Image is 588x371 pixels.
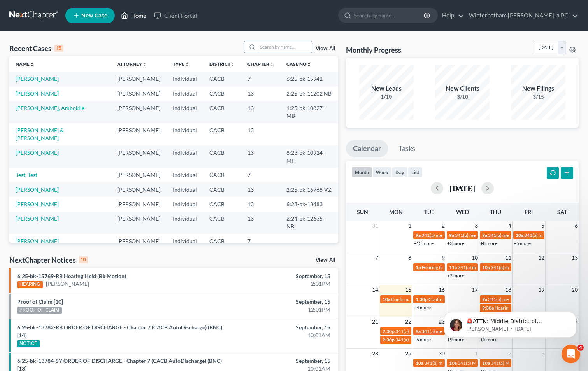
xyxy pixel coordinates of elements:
[504,285,512,294] span: 18
[395,337,470,343] span: 341(a) meeting for [PERSON_NAME]
[449,184,475,192] h2: [DATE]
[16,90,59,97] a: [PERSON_NAME]
[203,212,241,234] td: CACB
[482,360,490,366] span: 10a
[482,264,490,270] span: 10a
[511,84,565,93] div: New Filings
[441,221,446,230] span: 2
[111,123,167,145] td: [PERSON_NAME]
[111,234,167,248] td: [PERSON_NAME]
[456,208,469,215] span: Wed
[241,123,280,145] td: 13
[231,272,330,280] div: September, 15
[346,45,401,54] h3: Monthly Progress
[395,328,517,334] span: 341(a) Meeting for [PERSON_NAME] and [PERSON_NAME]
[511,93,565,101] div: 3/15
[482,232,487,238] span: 9a
[231,324,330,331] div: September, 15
[209,61,235,67] a: Districtunfold_more
[79,256,88,263] div: 10
[414,240,434,246] a: +13 more
[562,345,580,363] iframe: Intercom live chat
[372,167,392,177] button: week
[424,208,434,215] span: Tue
[447,273,464,278] a: +5 more
[167,197,203,211] td: Individual
[507,221,512,230] span: 4
[480,240,497,246] a: +8 more
[407,253,412,262] span: 8
[167,182,203,197] td: Individual
[111,72,167,86] td: [PERSON_NAME]
[111,197,167,211] td: [PERSON_NAME]
[537,285,545,294] span: 19
[241,86,280,101] td: 13
[408,167,423,177] button: list
[46,280,89,288] a: [PERSON_NAME]
[111,145,167,168] td: [PERSON_NAME]
[383,337,395,343] span: 2:30p
[574,221,579,230] span: 6
[383,296,390,302] span: 10a
[416,328,421,334] span: 9a
[111,86,167,101] td: [PERSON_NAME]
[241,182,280,197] td: 13
[247,61,274,67] a: Chapterunfold_more
[16,61,34,67] a: Nameunfold_more
[422,264,528,270] span: Hearing for [PERSON_NAME] and [PERSON_NAME]
[117,9,150,23] a: Home
[111,212,167,234] td: [PERSON_NAME]
[150,9,201,23] a: Client Portal
[167,168,203,182] td: Individual
[241,168,280,182] td: 7
[557,208,567,215] span: Sat
[441,253,446,262] span: 9
[16,201,59,207] a: [PERSON_NAME]
[203,234,241,248] td: CACB
[280,72,339,86] td: 6:25-bk-15941
[167,123,203,145] td: Individual
[359,84,414,93] div: New Leads
[16,149,59,156] a: [PERSON_NAME]
[280,197,339,211] td: 6:23-bk-13483
[449,264,457,270] span: 11a
[447,240,464,246] a: +3 more
[241,234,280,248] td: 7
[516,232,523,238] span: 10a
[231,298,330,306] div: September, 15
[117,61,147,67] a: Attorneyunfold_more
[465,9,578,23] a: Winterbotham [PERSON_NAME], a PC
[458,360,574,366] span: 341(a) Meeting for [PERSON_NAME] & [PERSON_NAME]
[351,167,372,177] button: month
[203,101,241,123] td: CACB
[167,72,203,86] td: Individual
[316,46,335,51] a: View All
[392,167,408,177] button: day
[504,253,512,262] span: 11
[231,331,330,339] div: 10:01AM
[474,349,479,358] span: 1
[404,349,412,358] span: 29
[167,86,203,101] td: Individual
[371,221,379,230] span: 31
[438,285,446,294] span: 16
[525,208,533,215] span: Fri
[571,253,579,262] span: 13
[203,72,241,86] td: CACB
[514,240,531,246] a: +5 more
[30,62,34,67] i: unfold_more
[54,45,63,52] div: 15
[17,273,126,279] a: 6:25-bk-15769-RB Hearing Held (Bk Motion)
[16,105,84,111] a: [PERSON_NAME], Ambokile
[286,61,311,67] a: Case Nounfold_more
[404,317,412,326] span: 22
[9,255,88,264] div: NextChapter Notices
[16,127,64,141] a: [PERSON_NAME] & [PERSON_NAME]
[416,232,421,238] span: 9a
[231,306,330,313] div: 12:01PM
[231,357,330,365] div: September, 15
[416,296,428,302] span: 1:30p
